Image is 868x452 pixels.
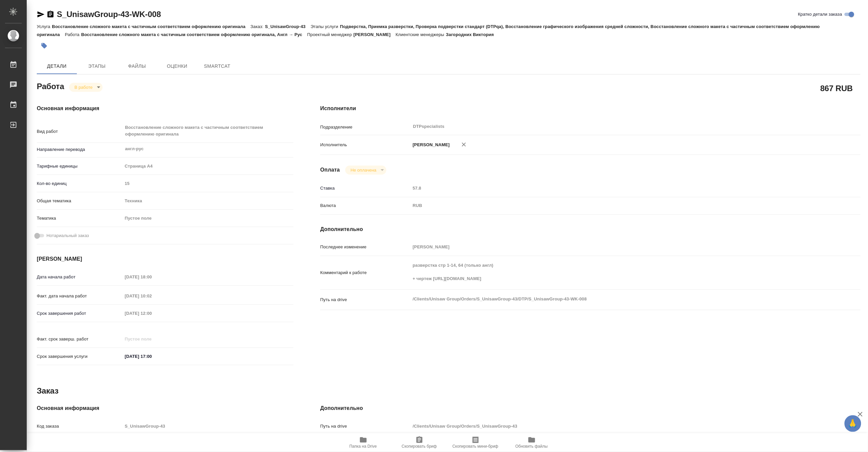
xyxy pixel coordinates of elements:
p: Ставка [320,185,410,192]
p: Дата начала работ [37,274,122,280]
span: Скопировать бриф [402,444,437,449]
p: Восстановление сложного макета с частичным соответствием оформлению оригинала [52,24,250,29]
span: Файлы [121,62,153,70]
button: Папка на Drive [335,433,391,452]
textarea: разверстка стр 1-14, 64 (только англ) + чертеж [URL][DOMAIN_NAME] [410,260,816,284]
input: Пустое поле [122,308,181,318]
button: Скопировать мини-бриф [448,433,504,452]
button: Обновить файлы [504,433,560,452]
button: Удалить исполнителя [457,137,471,152]
input: Пустое поле [122,334,181,344]
button: Скопировать ссылку [46,10,54,18]
p: Восстановление сложного макета с частичным соответствием оформлению оригинала, Англ → Рус [81,32,307,37]
h2: Работа [37,80,64,92]
span: Детали [41,62,73,70]
div: Страница А4 [122,161,293,172]
button: Не оплачена [349,167,378,173]
p: Путь на drive [320,423,410,430]
button: Скопировать бриф [391,433,448,452]
p: Этапы услуги [311,24,340,29]
button: 🙏 [845,415,861,432]
span: Нотариальный заказ [46,232,89,239]
span: 🙏 [847,417,859,431]
p: Услуга [37,24,52,29]
div: Пустое поле [122,213,293,224]
p: Загородних Виктория [446,32,499,37]
button: В работе [73,84,95,90]
p: Код заказа [37,423,122,430]
p: [PERSON_NAME] [354,32,396,37]
h2: Заказ [37,386,58,396]
button: Добавить тэг [37,38,51,53]
div: Пустое поле [125,215,285,222]
p: Валюта [320,202,410,209]
p: Подразделение [320,124,410,131]
p: Факт. срок заверш. работ [37,336,122,343]
span: Этапы [81,62,113,70]
p: Общая тематика [37,198,122,204]
h4: [PERSON_NAME] [37,255,293,263]
span: SmartCat [201,62,233,70]
h4: Основная информация [37,104,293,112]
input: Пустое поле [122,179,293,188]
span: Кратко детали заказа [798,11,842,18]
p: Срок завершения услуги [37,353,122,360]
h4: Оплата [320,166,340,174]
p: Тарифные единицы [37,163,122,170]
input: Пустое поле [122,291,181,301]
a: S_UnisawGroup-43-WK-008 [57,10,161,19]
div: В работе [345,166,386,175]
span: Скопировать мини-бриф [453,444,498,449]
p: Направление перевода [37,146,122,153]
h2: 867 RUB [821,82,853,94]
p: S_UnisawGroup-43 [265,24,311,29]
input: Пустое поле [410,183,816,193]
div: В работе [69,83,103,92]
p: Работа [65,32,81,37]
p: Комментарий к работе [320,269,410,276]
p: Путь на drive [320,296,410,303]
span: Папка на Drive [350,444,377,449]
span: Оценки [161,62,193,70]
h4: Дополнительно [320,404,861,412]
p: [PERSON_NAME] [410,142,450,148]
input: Пустое поле [410,242,816,252]
p: Проектный менеджер [307,32,353,37]
p: Заказ: [251,24,265,29]
h4: Дополнительно [320,225,861,233]
p: Последнее изменение [320,244,410,250]
p: Вид работ [37,128,122,135]
p: Кол-во единиц [37,180,122,187]
input: Пустое поле [410,421,816,431]
span: Обновить файлы [515,444,548,449]
div: RUB [410,200,816,211]
p: Срок завершения работ [37,310,122,317]
p: Исполнитель [320,142,410,148]
h4: Основная информация [37,404,293,412]
p: Факт. дата начала работ [37,293,122,299]
input: Пустое поле [122,272,181,282]
p: Тематика [37,215,122,222]
div: Техника [122,195,293,207]
p: Клиентские менеджеры [396,32,446,37]
input: Пустое поле [122,421,293,431]
button: Скопировать ссылку для ЯМессенджера [37,10,45,18]
textarea: /Clients/Unisaw Group/Orders/S_UnisawGroup-43/DTP/S_UnisawGroup-43-WK-008 [410,293,816,305]
p: Подверстка, Приемка разверстки, Проверка подверстки стандарт (DTPqa), Восстановление графического... [37,24,820,37]
h4: Исполнители [320,104,861,112]
input: ✎ Введи что-нибудь [122,352,181,361]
